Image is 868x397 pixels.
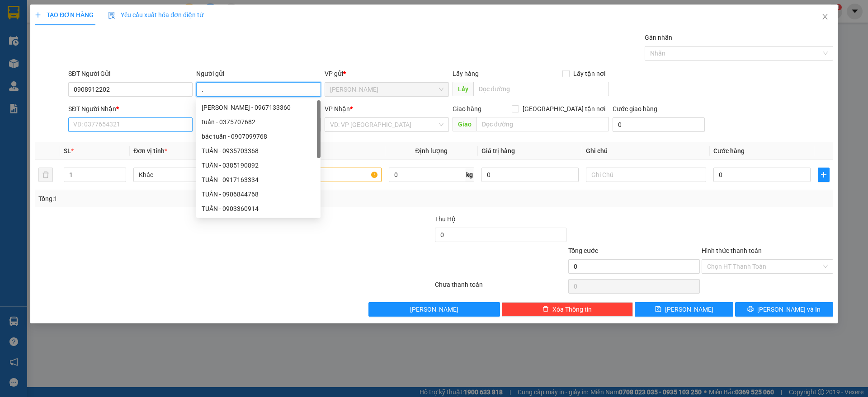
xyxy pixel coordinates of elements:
[86,47,99,56] span: TC:
[568,247,598,254] span: Tổng cước
[542,306,549,313] span: delete
[410,304,458,314] span: [PERSON_NAME]
[519,104,609,114] span: [GEOGRAPHIC_DATA] tận nơi
[655,306,661,313] span: save
[64,147,71,154] span: SL
[196,173,321,187] div: TUẤN - 0917163334
[35,11,94,19] span: TẠO ĐƠN HÀNG
[476,117,609,131] input: Dọc đường
[613,105,657,112] label: Cước giao hàng
[552,304,592,314] span: Xóa Thông tin
[434,280,567,295] div: Chưa thanh toán
[645,34,672,41] label: Gán nhãn
[68,104,193,114] div: SĐT Người Nhận
[818,168,830,182] button: plus
[133,147,167,154] span: Đơn vị tính
[68,69,193,79] div: SĐT Người Gửi
[8,8,22,17] span: Gửi:
[38,168,53,182] button: delete
[582,142,710,160] th: Ghi chú
[757,304,821,314] span: [PERSON_NAME] và In
[202,204,315,214] div: TUẤN - 0903360914
[196,69,321,79] div: Người gửi
[453,105,481,112] span: Giao hàng
[453,82,473,96] span: Lấy
[665,304,713,314] span: [PERSON_NAME]
[8,28,80,39] div: THỤ
[202,117,315,127] div: tuấn - 0375707682
[202,189,315,199] div: TUẤN - 0906844768
[435,215,456,223] span: Thu Hộ
[325,105,350,112] span: VP Nhận
[453,117,476,131] span: Giao
[747,306,754,313] span: printer
[330,83,443,96] span: Gia Kiệm
[196,158,321,173] div: TUẤN - 0385190892
[202,146,315,156] div: TUẤN - 0935703368
[812,5,838,30] button: Close
[108,11,203,19] span: Yêu cầu xuất hóa đơn điện tử
[202,131,315,141] div: bác tuấn - 0907099768
[196,100,321,115] div: tuấn nguyễn - 0967133360
[196,115,321,129] div: tuấn - 0375707682
[108,12,115,19] img: icon
[86,8,217,19] div: GH Tận Nơi
[481,168,579,182] input: 0
[465,168,474,182] span: kg
[202,160,315,170] div: TUẤN - 0385190892
[8,8,80,28] div: [PERSON_NAME]
[196,129,321,144] div: bác tuấn - 0907099768
[702,247,762,254] label: Hình thức thanh toán
[586,168,706,182] input: Ghi Chú
[453,70,479,77] span: Lấy hàng
[196,201,321,216] div: TUẤN - 0903360914
[86,19,217,29] div: .
[139,168,248,182] span: Khác
[502,302,633,317] button: deleteXóa Thông tin
[202,175,315,185] div: TUẤN - 0917163334
[325,69,449,79] div: VP gửi
[35,12,41,18] span: plus
[368,302,500,317] button: [PERSON_NAME]
[735,302,833,317] button: printer[PERSON_NAME] và In
[196,144,321,158] div: TUẤN - 0935703368
[713,147,745,154] span: Cước hàng
[261,168,381,182] input: VD: Bàn, Ghế
[196,187,321,201] div: TUẤN - 0906844768
[202,103,315,112] div: [PERSON_NAME] - 0967133360
[570,69,609,79] span: Lấy tận nơi
[86,9,108,18] span: Nhận:
[415,147,448,154] span: Định lượng
[635,302,733,317] button: save[PERSON_NAME]
[613,117,705,132] input: Cước giao hàng
[821,13,829,20] span: close
[86,29,217,42] div: 0917380077
[38,194,335,204] div: Tổng: 1
[818,171,829,178] span: plus
[8,39,80,51] div: 0918015298
[473,82,609,96] input: Dọc đường
[481,147,515,154] span: Giá trị hàng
